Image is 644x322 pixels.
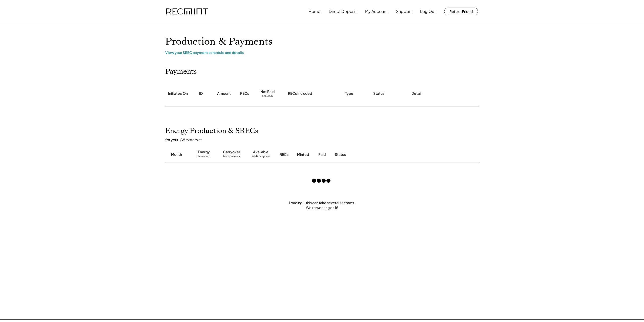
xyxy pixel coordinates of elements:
[197,155,210,160] div: this month
[199,91,203,96] div: ID
[253,149,268,155] div: Available
[308,6,320,16] button: Home
[223,149,240,155] div: Carryover
[252,155,270,160] div: adds carryover
[288,91,312,96] div: RECs Included
[223,155,240,160] div: from previous
[411,91,421,96] div: Detail
[165,67,197,76] h2: Payments
[280,152,288,157] div: RECs
[329,6,357,16] button: Direct Deposit
[165,50,479,55] div: View your SREC payment schedule and details
[420,6,436,16] button: Log Out
[365,6,388,16] button: My Account
[165,127,258,135] h2: Energy Production & SRECs
[318,152,326,157] div: Paid
[345,91,353,96] div: Type
[297,152,309,157] div: Minted
[262,94,273,98] div: per SREC
[260,89,275,94] div: Net Paid
[396,6,412,16] button: Support
[444,8,478,15] button: Refer a Friend
[240,91,249,96] div: RECs
[373,91,384,96] div: Status
[198,149,210,155] div: Energy
[168,91,188,96] div: Initiated On
[171,152,182,157] div: Month
[166,8,208,15] img: recmint-logotype%403x.png
[160,200,484,210] div: Loading... this can take several seconds. We're working on it!
[165,137,484,142] div: for your kW system at
[335,152,421,157] div: Status
[217,91,231,96] div: Amount
[165,36,479,48] h1: Production & Payments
